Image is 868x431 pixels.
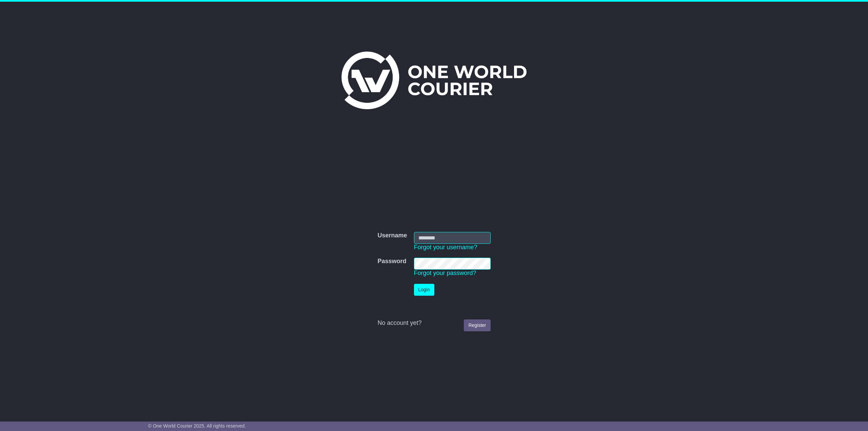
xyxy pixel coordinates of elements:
[377,232,407,239] label: Username
[414,270,476,276] a: Forgot your password?
[377,258,406,265] label: Password
[414,244,477,251] a: Forgot your username?
[148,423,246,429] span: © One World Courier 2025. All rights reserved.
[377,319,490,327] div: No account yet?
[464,319,490,331] a: Register
[341,52,527,109] img: One World
[414,284,434,296] button: Login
